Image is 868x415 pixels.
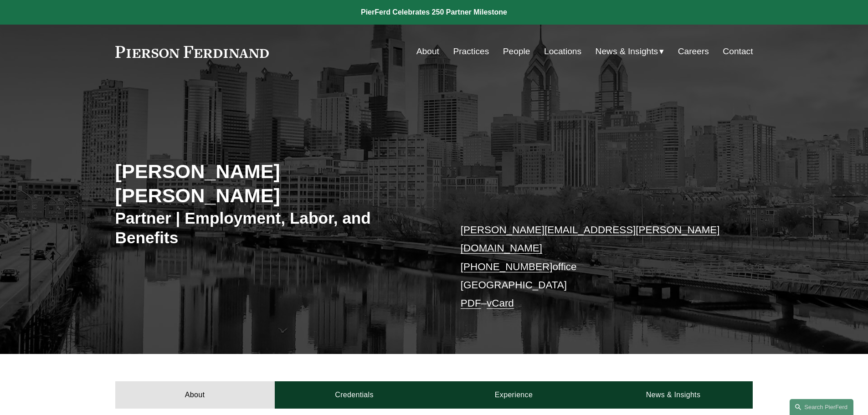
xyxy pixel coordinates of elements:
[461,224,720,254] a: [PERSON_NAME][EMAIL_ADDRESS][PERSON_NAME][DOMAIN_NAME]
[453,43,489,60] a: Practices
[115,381,275,409] a: About
[544,43,581,60] a: Locations
[503,43,530,60] a: People
[115,208,434,248] h3: Partner | Employment, Labor, and Benefits
[487,297,514,309] a: vCard
[596,44,658,60] span: News & Insights
[461,297,481,309] a: PDF
[434,381,594,409] a: Experience
[678,43,709,60] a: Careers
[723,43,753,60] a: Contact
[416,43,439,60] a: About
[596,43,664,60] a: folder dropdown
[790,399,853,415] a: Search this site
[461,261,553,272] a: [PHONE_NUMBER]
[461,221,726,313] p: office [GEOGRAPHIC_DATA] –
[275,381,434,409] a: Credentials
[593,381,753,409] a: News & Insights
[115,159,434,207] h2: [PERSON_NAME] [PERSON_NAME]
